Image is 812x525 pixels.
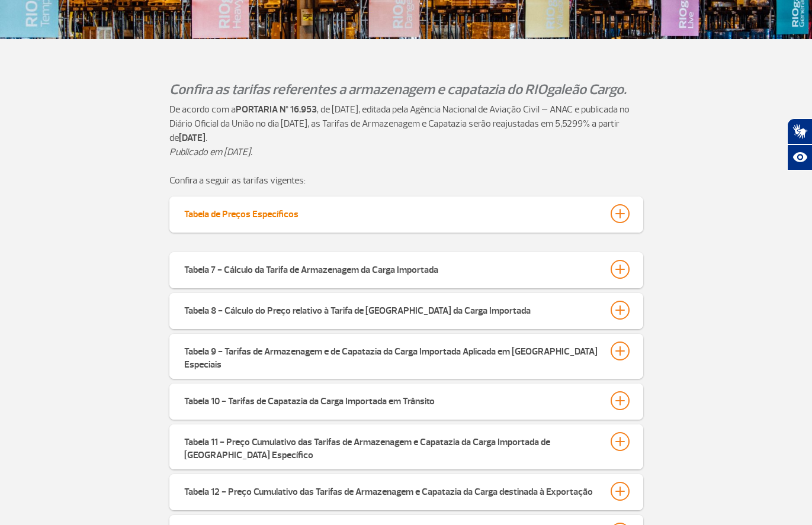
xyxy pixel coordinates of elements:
p: Confira a seguir as tarifas vigentes: [169,173,643,188]
button: Tabela 10 - Tarifas de Capatazia da Carga Importada em Trânsito [184,391,629,411]
button: Tabela 8 - Cálculo do Preço relativo à Tarifa de [GEOGRAPHIC_DATA] da Carga Importada [184,300,629,320]
button: Tabela 7 - Cálculo da Tarifa de Armazenagem da Carga Importada [184,259,629,279]
button: Tabela de Preços Específicos [184,204,629,224]
p: Confira as tarifas referentes a armazenagem e capatazia do RIOgaleão Cargo. [169,79,643,99]
div: Tabela 7 - Cálculo da Tarifa de Armazenagem da Carga Importada [184,260,438,276]
strong: [DATE] [179,132,206,144]
button: Tabela 9 - Tarifas de Armazenagem e de Capatazia da Carga Importada Aplicada em [GEOGRAPHIC_DATA]... [184,341,629,372]
div: Tabela 10 - Tarifas de Capatazia da Carga Importada em Trânsito [184,391,435,408]
strong: PORTARIA Nº 16.953 [236,104,317,115]
div: Tabela 9 - Tarifas de Armazenagem e de Capatazia da Carga Importada Aplicada em [GEOGRAPHIC_DATA]... [184,342,599,371]
em: Publicado em [DATE]. [169,146,252,158]
div: Tabela 11 - Preço Cumulativo das Tarifas de Armazenagem e Capatazia da Carga Importada de [GEOGRA... [184,432,599,462]
div: Tabela 8 - Cálculo do Preço relativo à Tarifa de [GEOGRAPHIC_DATA] da Carga Importada [184,301,531,317]
button: Tabela 12 - Preço Cumulativo das Tarifas de Armazenagem e Capatazia da Carga destinada à Exportação [184,481,629,501]
button: Abrir tradutor de língua de sinais. [787,118,812,144]
button: Abrir recursos assistivos. [787,144,812,170]
button: Tabela 11 - Preço Cumulativo das Tarifas de Armazenagem e Capatazia da Carga Importada de [GEOGRA... [184,431,629,462]
div: Tabela de Preços Específicos [184,204,299,221]
p: De acordo com a , de [DATE], editada pela Agência Nacional de Aviação Civil – ANAC e publicada no... [169,102,643,145]
div: Plugin de acessibilidade da Hand Talk. [787,118,812,170]
div: Tabela 12 - Preço Cumulativo das Tarifas de Armazenagem e Capatazia da Carga destinada à Exportação [184,482,593,498]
